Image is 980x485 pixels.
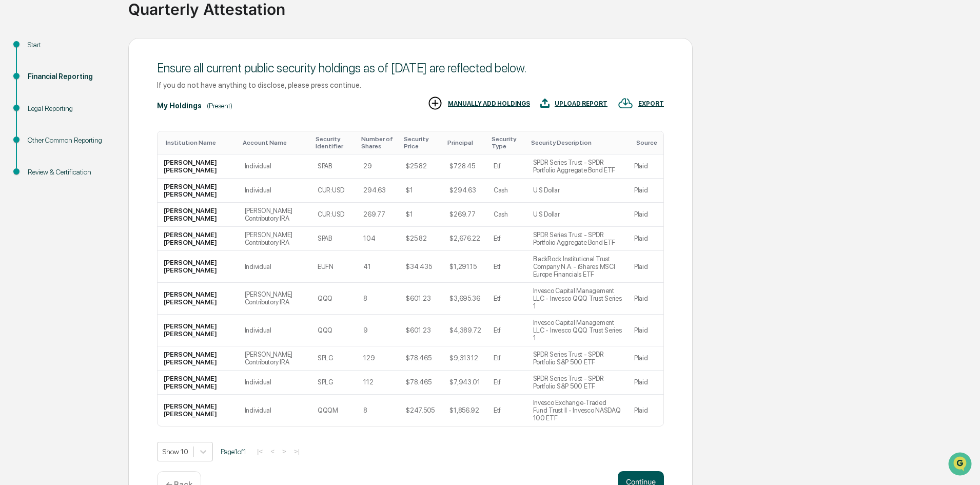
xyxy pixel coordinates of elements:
[443,154,487,179] td: $728.45
[316,135,353,150] div: Toggle SortBy
[311,395,357,426] td: QQQM
[443,395,487,426] td: $1,856.92
[527,346,628,371] td: SPDR Series Trust - SPDR Portfolio S&P 500 ETF
[158,395,239,426] td: [PERSON_NAME] [PERSON_NAME]
[311,227,357,251] td: SPAB
[6,145,69,163] a: 🔎Data Lookup
[357,283,400,315] td: 8
[21,129,66,140] span: Preclearance
[311,283,357,315] td: QQQ
[487,227,527,251] td: Etf
[311,346,357,371] td: SPLG
[636,139,659,146] div: Toggle SortBy
[157,81,664,89] div: If you do not have anything to disclose, please press continue.
[267,447,278,456] button: <
[443,251,487,283] td: $1,291.15
[239,227,311,251] td: [PERSON_NAME] Contributory IRA
[487,154,527,179] td: Etf
[638,100,664,107] div: EXPORT
[443,203,487,227] td: $269.77
[28,135,112,146] div: Other Common Reporting
[239,395,311,426] td: Individual
[311,315,357,346] td: QQQ
[158,179,239,203] td: [PERSON_NAME] [PERSON_NAME]
[443,371,487,395] td: $7,943.01
[427,95,443,111] img: MANUALLY ADD HOLDINGS
[947,451,975,479] iframe: Open customer support
[400,346,443,371] td: $78.465
[21,149,65,159] span: Data Lookup
[487,315,527,346] td: Etf
[28,103,112,114] div: Legal Reporting
[527,283,628,315] td: Invesco Capital Management LLC - Invesco QQQ Trust Series 1
[311,179,357,203] td: CUR:USD
[158,315,239,346] td: [PERSON_NAME] [PERSON_NAME]
[527,154,628,179] td: SPDR Series Trust - SPDR Portfolio Aggregate Bond ETF
[158,227,239,251] td: [PERSON_NAME] [PERSON_NAME]
[527,315,628,346] td: Invesco Capital Management LLC - Invesco QQQ Trust Series 1
[357,371,400,395] td: 112
[357,251,400,283] td: 41
[540,95,550,111] img: UPLOAD REPORT
[239,179,311,203] td: Individual
[28,167,112,178] div: Review & Certification
[400,203,443,227] td: $1
[158,346,239,371] td: [PERSON_NAME] [PERSON_NAME]
[527,227,628,251] td: SPDR Series Trust - SPDR Portfolio Aggregate Bond ETF
[291,447,303,456] button: >|
[207,102,232,110] div: (Present)
[400,371,443,395] td: $78.465
[404,135,439,150] div: Toggle SortBy
[400,227,443,251] td: $25.82
[527,203,628,227] td: U S Dollar
[443,283,487,315] td: $3,695.36
[239,251,311,283] td: Individual
[311,203,357,227] td: CUR:USD
[157,61,664,75] div: Ensure all current public security holdings as of [DATE] are reflected below.
[628,315,663,346] td: Plaid
[628,371,663,395] td: Plaid
[239,346,311,371] td: [PERSON_NAME] Contributory IRA
[221,448,246,456] span: Page 1 of 1
[527,395,628,426] td: Invesco Exchange-Traded Fund Trust II - Invesco NASDAQ 100 ETF
[357,227,400,251] td: 104
[239,154,311,179] td: Individual
[70,125,131,144] a: 🗄️Attestations
[279,447,289,456] button: >
[35,89,130,97] div: We're available if you need us!
[448,100,530,107] div: MANUALLY ADD HOLDINGS
[487,251,527,283] td: Etf
[628,179,663,203] td: Plaid
[357,315,400,346] td: 9
[74,130,83,139] div: 🗄️
[628,227,663,251] td: Plaid
[531,139,624,146] div: Toggle SortBy
[361,135,396,150] div: Toggle SortBy
[628,283,663,315] td: Plaid
[628,203,663,227] td: Plaid
[400,315,443,346] td: $601.23
[400,395,443,426] td: $247.505
[239,203,311,227] td: [PERSON_NAME] Contributory IRA
[10,22,187,38] p: How can we help?
[628,251,663,283] td: Plaid
[443,346,487,371] td: $9,313.12
[527,179,628,203] td: U S Dollar
[400,251,443,283] td: $34.435
[28,71,112,82] div: Financial Reporting
[487,395,527,426] td: Etf
[487,179,527,203] td: Cash
[492,135,523,150] div: Toggle SortBy
[400,179,443,203] td: $1
[357,395,400,426] td: 8
[102,174,124,182] span: Pylon
[158,203,239,227] td: [PERSON_NAME] [PERSON_NAME]
[166,139,234,146] div: Toggle SortBy
[239,371,311,395] td: Individual
[628,346,663,371] td: Plaid
[311,371,357,395] td: SPLG
[158,154,239,179] td: [PERSON_NAME] [PERSON_NAME]
[10,130,18,139] div: 🖐️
